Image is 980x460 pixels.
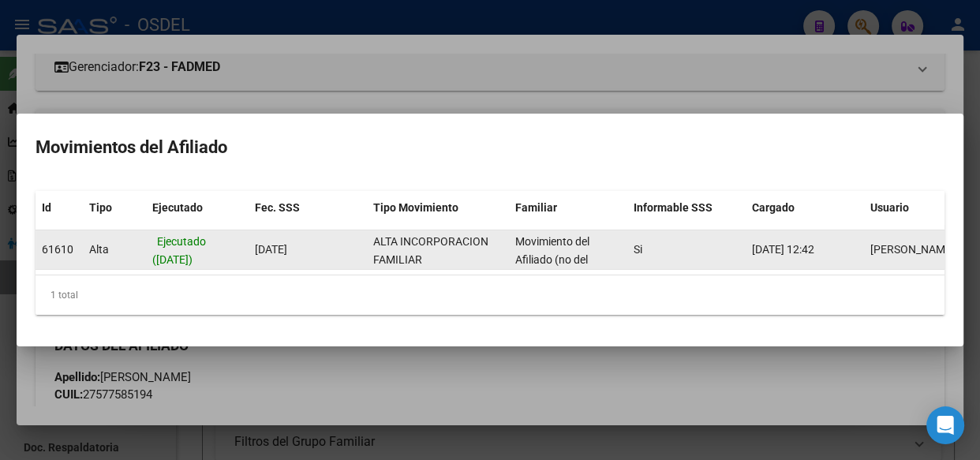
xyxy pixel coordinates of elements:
span: Si [634,243,642,256]
datatable-header-cell: Ejecutado [146,191,249,225]
div: Open Intercom Messenger [926,406,964,444]
span: [PERSON_NAME] [870,243,955,256]
datatable-header-cell: Tipo Movimiento [367,191,509,225]
datatable-header-cell: Tipo [83,191,146,225]
span: Alta [89,243,109,256]
h2: Movimientos del Afiliado [36,133,944,163]
span: Ejecutado [152,201,203,214]
div: 1 total [36,275,944,315]
span: [DATE] 12:42 [752,243,814,256]
span: Id [42,201,51,214]
span: Fec. SSS [255,201,300,214]
span: Ejecutado ([DATE]) [152,235,206,266]
span: Tipo Movimiento [373,201,458,214]
datatable-header-cell: Id [36,191,83,225]
span: [DATE] [255,243,287,256]
datatable-header-cell: Cargado [746,191,864,225]
span: Usuario [870,201,909,214]
span: Familiar [515,201,557,214]
datatable-header-cell: Familiar [509,191,627,225]
datatable-header-cell: Informable SSS [627,191,746,225]
span: ALTA INCORPORACION FAMILIAR [373,235,488,266]
span: Movimiento del Afiliado (no del grupo) [515,235,589,284]
span: Cargado [752,201,795,214]
span: 61610 [42,243,73,256]
span: Informable SSS [634,201,713,214]
span: Tipo [89,201,112,214]
datatable-header-cell: Fec. SSS [249,191,367,225]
